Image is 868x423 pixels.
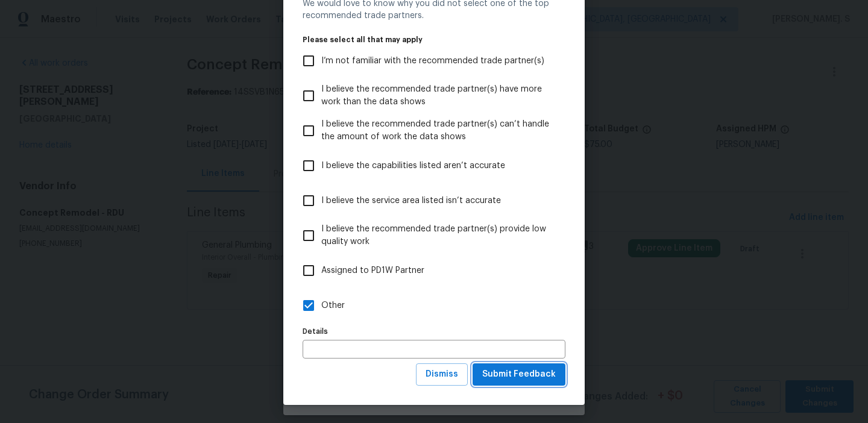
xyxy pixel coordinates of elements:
span: I believe the recommended trade partner(s) have more work than the data shows [321,83,556,108]
button: Submit Feedback [473,363,565,386]
span: I believe the service area listed isn’t accurate [321,195,501,207]
span: I believe the capabilities listed aren’t accurate [321,160,505,172]
legend: Please select all that may apply [303,36,565,43]
button: Dismiss [416,363,468,386]
span: Assigned to PD1W Partner [321,265,424,277]
span: Dismiss [426,367,458,382]
span: I’m not familiar with the recommended trade partner(s) [321,55,544,67]
span: Submit Feedback [482,367,556,382]
span: I believe the recommended trade partner(s) provide low quality work [321,223,556,248]
label: Details [303,328,565,335]
span: Other [321,299,345,312]
span: I believe the recommended trade partner(s) can’t handle the amount of work the data shows [321,118,556,143]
